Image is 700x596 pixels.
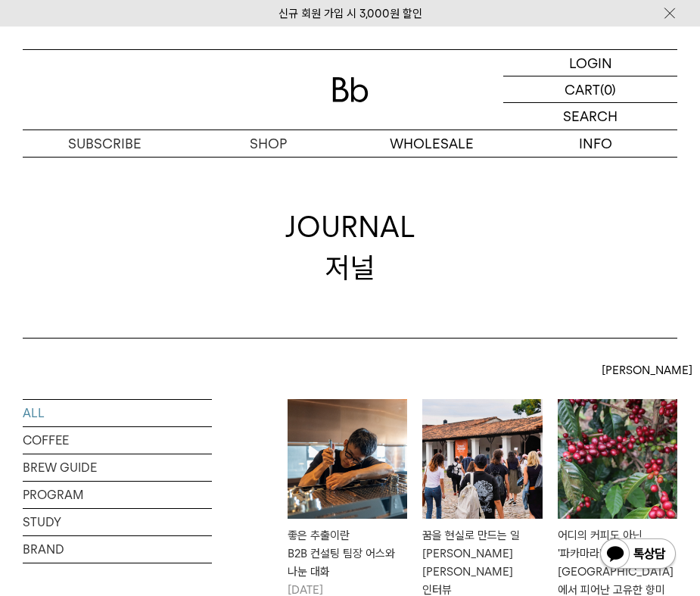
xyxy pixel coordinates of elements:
[23,427,212,454] a: COFFEE
[186,130,350,157] a: SHOP
[602,361,692,379] span: [PERSON_NAME]
[23,454,212,481] a: BREW GUIDE
[563,103,618,129] p: SEARCH
[514,130,677,157] p: INFO
[600,76,616,102] p: (0)
[599,537,677,573] img: 카카오톡 채널 1:1 채팅 버튼
[422,399,542,519] img: 꿈을 현실로 만드는 일빈보야지 탁승희 대표 인터뷰
[23,536,212,563] a: BRAND
[350,130,514,157] p: WHOLESALE
[565,76,600,102] p: CART
[503,76,677,103] a: CART (0)
[332,77,369,102] img: 로고
[503,50,677,76] a: LOGIN
[288,526,407,581] div: 좋은 추출이란 B2B 컨설팅 팀장 어스와 나눈 대화
[23,400,212,426] a: ALL
[569,50,612,76] p: LOGIN
[23,509,212,535] a: STUDY
[288,399,407,519] img: 좋은 추출이란B2B 컨설팅 팀장 어스와 나눈 대화
[23,482,212,508] a: PROGRAM
[23,130,186,157] a: SUBSCRIBE
[558,399,677,519] img: 어디의 커피도 아닌 '파카마라'엘살바도르에서 피어난 고유한 향미
[278,7,422,20] a: 신규 회원 가입 시 3,000원 할인
[285,207,415,287] div: JOURNAL 저널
